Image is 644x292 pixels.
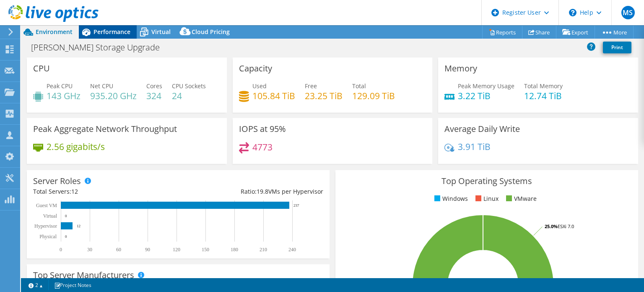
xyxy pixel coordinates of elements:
[77,224,80,228] text: 12
[239,124,286,134] h3: IOPS at 95%
[36,203,57,208] text: Guest VM
[524,91,563,100] h4: 12.74 TiB
[305,91,343,100] h4: 23.25 TiB
[33,271,134,280] h3: Top Server Manufacturers
[352,82,366,90] span: Total
[48,280,97,290] a: Project Notes
[39,234,57,239] text: Physical
[621,6,635,19] span: MS
[458,142,491,151] h4: 3.91 TiB
[202,247,209,253] text: 150
[288,247,296,253] text: 240
[305,82,317,90] span: Free
[444,124,520,134] h3: Average Daily Write
[93,28,130,36] span: Performance
[231,247,238,253] text: 180
[458,91,514,100] h4: 3.22 TiB
[47,91,80,100] h4: 143 GHz
[116,247,121,253] text: 60
[432,194,468,203] li: Windows
[33,64,50,73] h3: CPU
[36,28,73,36] span: Environment
[257,187,268,195] span: 19.8
[558,223,574,229] tspan: ESXi 7.0
[252,91,295,100] h4: 105.84 TiB
[43,213,57,219] text: Virtual
[192,28,230,36] span: Cloud Pricing
[556,26,595,39] a: Export
[87,247,92,253] text: 30
[260,247,267,253] text: 210
[47,142,105,151] h4: 2.56 gigabits/s
[252,142,273,152] h4: 4773
[146,91,162,100] h4: 324
[569,9,576,16] svg: \n
[90,91,137,100] h4: 935.20 GHz
[47,82,73,90] span: Peak CPU
[239,64,272,73] h3: Capacity
[178,187,323,196] div: Ratio: VMs per Hypervisor
[252,82,267,90] span: Used
[603,42,631,53] a: Print
[23,280,49,290] a: 2
[146,82,162,90] span: Cores
[172,82,206,90] span: CPU Sockets
[444,64,477,73] h3: Memory
[352,91,395,100] h4: 129.09 TiB
[545,223,558,229] tspan: 25.0%
[524,82,563,90] span: Total Memory
[172,91,206,100] h4: 24
[27,43,173,52] h1: [PERSON_NAME] Storage Upgrade
[482,26,522,39] a: Reports
[65,234,67,239] text: 0
[33,187,178,196] div: Total Servers:
[33,176,81,186] h3: Server Roles
[145,247,150,253] text: 90
[90,82,113,90] span: Net CPU
[34,223,57,229] text: Hypervisor
[522,26,556,39] a: Share
[65,214,67,218] text: 0
[151,28,171,36] span: Virtual
[293,203,299,208] text: 237
[504,194,537,203] li: VMware
[458,82,514,90] span: Peak Memory Usage
[33,124,177,134] h3: Peak Aggregate Network Throughput
[173,247,180,253] text: 120
[473,194,499,203] li: Linux
[342,176,632,186] h3: Top Operating Systems
[71,187,78,195] span: 12
[595,26,634,39] a: More
[60,247,62,253] text: 0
